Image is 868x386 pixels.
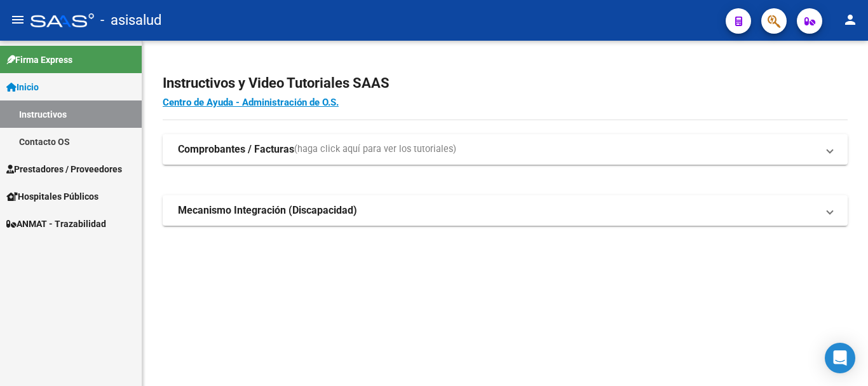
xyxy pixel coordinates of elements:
[6,190,98,203] span: Hospitales Públicos
[6,162,122,176] span: Prestadores / Proveedores
[843,12,858,27] mat-icon: person
[163,71,848,95] h2: Instructivos y Video Tutoriales SAAS
[178,203,357,217] strong: Mecanismo Integración (Discapacidad)
[294,142,456,156] span: (haga click aquí para ver los tutoriales)
[6,80,39,94] span: Inicio
[178,142,294,156] strong: Comprobantes / Facturas
[6,217,106,231] span: ANMAT - Trazabilidad
[163,134,848,165] mat-expansion-panel-header: Comprobantes / Facturas(haga click aquí para ver los tutoriales)
[825,343,855,373] div: Open Intercom Messenger
[163,195,848,226] mat-expansion-panel-header: Mecanismo Integración (Discapacidad)
[100,6,161,34] span: - asisalud
[6,53,72,67] span: Firma Express
[163,97,339,108] a: Centro de Ayuda - Administración de O.S.
[10,12,25,27] mat-icon: menu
